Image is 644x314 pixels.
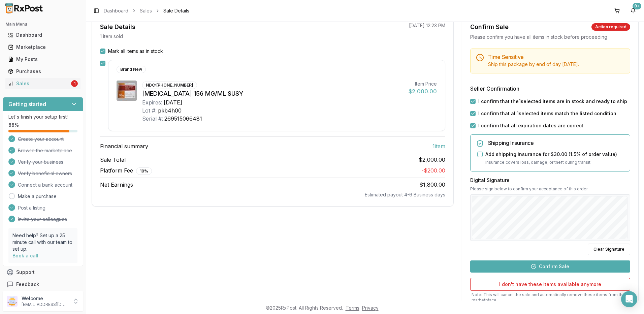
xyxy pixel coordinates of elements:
img: User avatar [7,296,18,307]
a: Terms [346,305,359,311]
h2: Main Menu [5,22,80,27]
a: Sales1 [5,77,80,90]
div: Serial #: [142,115,163,123]
a: Purchases [5,65,80,77]
a: Privacy [362,305,379,311]
p: Need help? Set up a 25 minute call with our team to set up. [12,232,73,252]
span: Feedback [16,281,39,288]
button: Purchases [3,66,83,77]
button: Feedback [3,278,83,290]
nav: breadcrumb [104,7,189,14]
div: Marketplace [8,44,78,51]
p: Welcome [22,295,68,302]
p: [EMAIL_ADDRESS][DOMAIN_NAME] [22,302,68,307]
div: Action required [591,23,630,31]
div: [DATE] [164,98,182,106]
span: - $200.00 [421,167,445,174]
div: Expires: [142,98,162,106]
div: 1 [71,80,78,87]
button: Support [3,266,83,278]
span: Ship this package by end of day [DATE] . [488,61,579,67]
h3: Seller Confirmation [470,85,630,93]
div: Purchases [8,68,78,75]
div: Item Price [409,81,437,87]
a: My Posts [5,53,80,65]
span: Post a listing [18,205,45,211]
a: Make a purchase [18,193,57,200]
span: Create your account [18,136,64,143]
div: Dashboard [8,32,78,38]
button: Confirm Sale [470,260,630,273]
label: I confirm that all 1 selected items match the listed condition [478,110,616,117]
p: Insurance covers loss, damage, or theft during transit. [485,159,624,166]
span: Verify beneficial owners [18,170,72,177]
p: 1 item sold [100,33,123,40]
h3: Getting started [8,100,46,108]
div: 10 % [136,167,152,175]
span: 88 % [8,122,19,128]
div: Confirm Sale [470,22,509,32]
span: Connect a bank account [18,182,72,188]
div: NDC: [PHONE_NUMBER] [142,82,197,89]
div: Lot #: [142,106,157,115]
a: Sales [140,7,152,14]
button: Sales1 [3,78,83,89]
label: Mark all items as in stock [108,48,163,55]
span: $2,000.00 [419,156,445,164]
span: Sale Details [163,7,189,14]
span: Platform Fee [100,166,152,175]
img: RxPost Logo [3,3,46,13]
label: Add shipping insurance for $30.00 ( 1.5 % of order value) [485,151,617,158]
div: Estimated payout 4-6 Business days [100,191,445,198]
h5: Shipping Insurance [488,140,624,146]
a: Dashboard [5,29,80,41]
button: My Posts [3,54,83,65]
button: Clear Signature [588,244,630,255]
span: $1,800.00 [419,181,445,188]
div: Sales [8,80,70,87]
label: I confirm that all expiration dates are correct [478,122,583,129]
div: pkb4h00 [158,106,182,115]
p: Let's finish your setup first! [8,114,77,120]
h3: Digital Signature [470,177,630,184]
label: I confirm that the 1 selected items are in stock and ready to ship [478,98,627,105]
h5: Time Sensitive [488,54,624,60]
div: 269515066481 [164,115,202,123]
div: Please confirm you have all items in stock before proceeding [470,34,630,40]
div: $2,000.00 [409,87,437,95]
div: Sale Details [100,22,135,32]
div: Brand New [117,66,146,73]
p: Please sign below to confirm your acceptance of this order [470,186,630,192]
button: Dashboard [3,30,83,40]
p: [DATE] 12:23 PM [409,22,445,29]
button: I don't have these items available anymore [470,278,630,291]
button: Marketplace [3,42,83,53]
span: Sale Total [100,156,126,164]
img: Invega Sustenna 156 MG/ML SUSY [117,81,137,101]
div: 9+ [633,3,641,9]
span: Verify your business [18,159,63,165]
a: Marketplace [5,41,80,53]
span: Net Earnings [100,181,133,189]
span: Browse the marketplace [18,147,72,154]
div: My Posts [8,56,78,63]
button: 9+ [628,5,639,16]
p: Note: This will cancel the sale and automatically remove these items from the marketplace. [470,292,630,303]
div: [MEDICAL_DATA] 156 MG/ML SUSY [142,89,403,98]
span: 1 item [432,142,445,150]
span: Invite your colleagues [18,216,67,223]
span: Financial summary [100,142,148,150]
div: Open Intercom Messenger [621,291,637,307]
a: Dashboard [104,7,128,14]
a: Book a call [12,253,38,258]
